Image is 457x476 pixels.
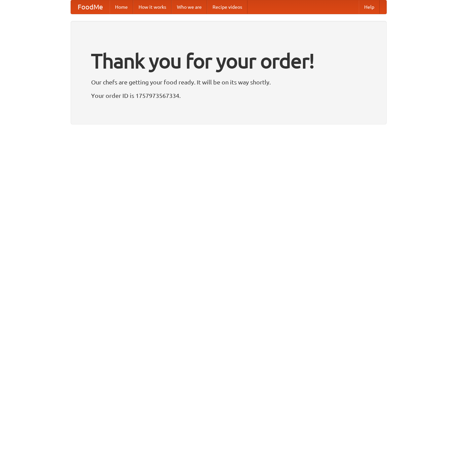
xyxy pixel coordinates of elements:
a: FoodMe [71,0,110,14]
a: Who we are [172,0,207,14]
a: Home [110,0,133,14]
p: Our chefs are getting your food ready. It will be on its way shortly. [91,77,366,87]
a: Help [359,0,380,14]
a: How it works [133,0,172,14]
a: Recipe videos [207,0,247,14]
p: Your order ID is 1757973567334. [91,90,366,101]
h1: Thank you for your order! [91,45,366,77]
